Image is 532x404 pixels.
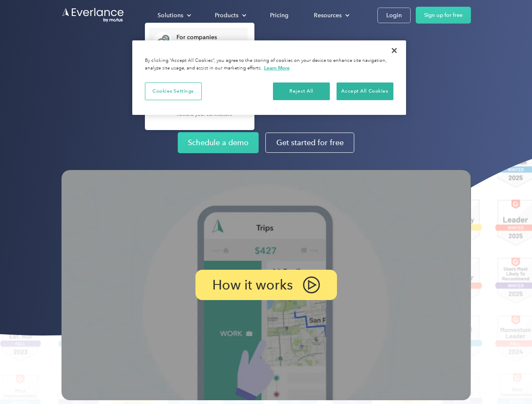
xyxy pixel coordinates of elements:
[265,133,354,153] a: Get started for free
[145,82,202,100] button: Cookies Settings
[61,7,125,23] a: Go to homepage
[149,28,248,55] a: For companiesEasy vehicle reimbursements
[264,65,290,71] a: More information about your privacy, opens in a new tab
[149,8,198,23] div: Solutions
[305,8,356,23] div: Resources
[270,10,289,21] div: Pricing
[132,40,406,115] div: Cookie banner
[215,10,238,21] div: Products
[62,50,104,68] input: Submit
[416,7,471,24] a: Sign up for free
[158,10,183,21] div: Solutions
[178,132,259,153] a: Schedule a demo
[385,41,404,60] button: Close
[132,40,406,115] div: Privacy
[212,280,293,290] p: How it works
[176,33,243,42] div: For companies
[273,82,330,100] button: Reject All
[377,8,411,23] a: Login
[386,10,402,21] div: Login
[262,8,297,23] a: Pricing
[145,57,393,72] div: By clicking “Accept All Cookies”, you agree to the storing of cookies on your device to enhance s...
[145,23,254,130] nav: Solutions
[337,82,393,100] button: Accept All Cookies
[206,8,253,23] div: Products
[314,10,342,21] div: Resources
